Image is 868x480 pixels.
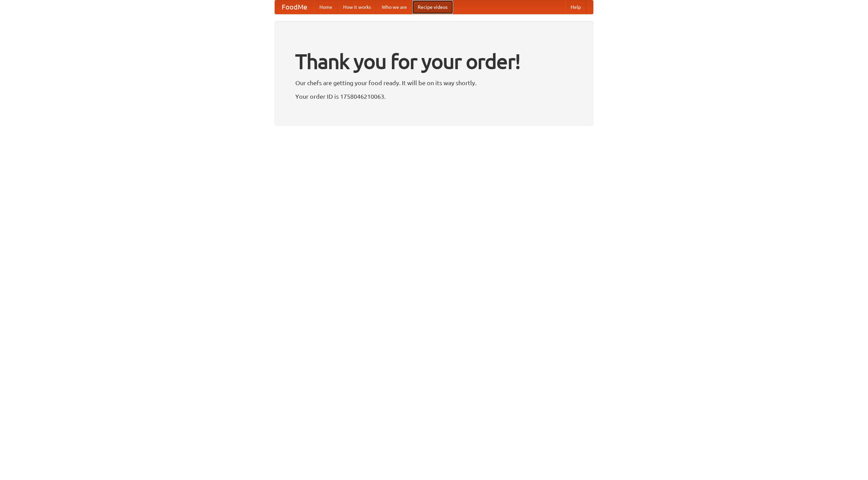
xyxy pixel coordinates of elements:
a: Home [314,0,338,14]
h1: Thank you for your order! [295,45,573,78]
a: Recipe videos [412,0,453,14]
a: How it works [338,0,376,14]
a: FoodMe [275,0,314,14]
a: Help [565,0,586,14]
p: Our chefs are getting your food ready. It will be on its way shortly. [295,78,573,88]
a: Who we are [376,0,412,14]
p: Your order ID is 1758046210063. [295,91,573,101]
